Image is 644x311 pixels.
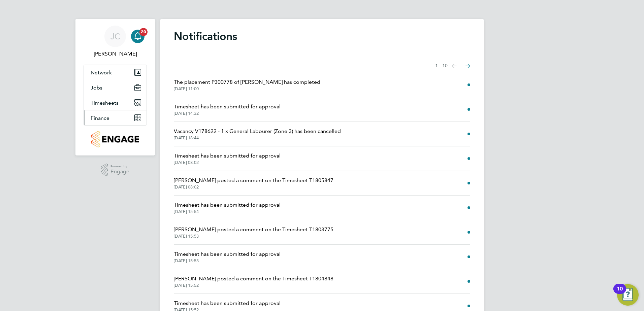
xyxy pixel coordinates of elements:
a: The placement P300778 of [PERSON_NAME] has completed[DATE] 11:00 [174,78,320,92]
button: Open Resource Center, 10 new notifications [617,284,639,306]
span: [DATE] 15:53 [174,234,333,239]
span: 20 [139,28,148,36]
span: Finance [91,115,109,121]
a: Timesheet has been submitted for approval[DATE] 15:53 [174,250,281,264]
span: Timesheets [91,100,119,106]
span: Jack Capon [84,50,147,58]
a: JC[PERSON_NAME] [84,26,147,58]
span: Jobs [91,84,102,91]
span: JC [110,32,120,41]
span: Powered by [110,164,129,169]
span: [DATE] 11:00 [174,86,320,92]
span: [DATE] 15:54 [174,209,281,214]
span: Timesheet has been submitted for approval [174,299,281,307]
span: The placement P300778 of [PERSON_NAME] has completed [174,78,320,86]
a: Go to home page [84,131,147,147]
img: countryside-properties-logo-retina.png [91,131,139,147]
button: Jobs [84,80,147,95]
span: Network [91,69,112,76]
button: Finance [84,110,147,125]
button: Timesheets [84,95,147,110]
a: 20 [131,26,144,47]
span: Timesheet has been submitted for approval [174,152,281,160]
span: Timesheet has been submitted for approval [174,103,281,111]
nav: Main navigation [75,19,155,155]
span: 1 - 10 [435,63,448,69]
button: Network [84,65,147,80]
a: [PERSON_NAME] posted a comment on the Timesheet T1803775[DATE] 15:53 [174,226,333,239]
span: [PERSON_NAME] posted a comment on the Timesheet T1803775 [174,226,333,234]
h1: Notifications [174,30,470,43]
a: Timesheet has been submitted for approval[DATE] 08:02 [174,152,281,165]
a: Powered byEngage [101,164,130,176]
span: Timesheet has been submitted for approval [174,201,281,209]
nav: Select page of notifications list [435,59,470,73]
div: 10 [617,289,623,298]
a: [PERSON_NAME] posted a comment on the Timesheet T1804848[DATE] 15:52 [174,275,333,288]
a: [PERSON_NAME] posted a comment on the Timesheet T1805847[DATE] 08:02 [174,176,333,190]
span: [DATE] 18:44 [174,135,341,141]
span: [DATE] 08:02 [174,160,281,165]
span: [DATE] 15:53 [174,258,281,264]
a: Vacancy V178622 - 1 x General Labourer (Zone 3) has been cancelled[DATE] 18:44 [174,127,341,141]
span: [DATE] 08:02 [174,184,333,190]
a: Timesheet has been submitted for approval[DATE] 15:54 [174,201,281,214]
span: [DATE] 14:32 [174,111,281,116]
span: Vacancy V178622 - 1 x General Labourer (Zone 3) has been cancelled [174,127,341,135]
span: [DATE] 15:52 [174,283,333,288]
span: [PERSON_NAME] posted a comment on the Timesheet T1805847 [174,176,333,184]
a: Timesheet has been submitted for approval[DATE] 14:32 [174,103,281,116]
span: [PERSON_NAME] posted a comment on the Timesheet T1804848 [174,275,333,283]
span: Timesheet has been submitted for approval [174,250,281,258]
span: Engage [110,169,129,175]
